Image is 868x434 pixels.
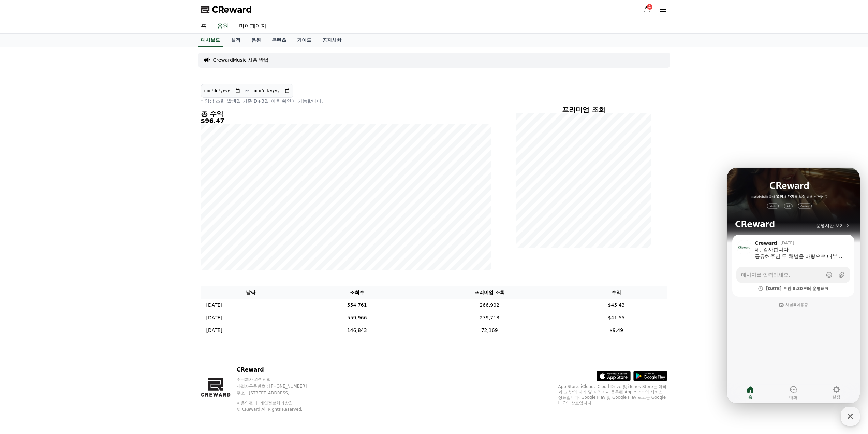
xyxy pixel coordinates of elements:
p: App Store, iCloud, iCloud Drive 및 iTunes Store는 미국과 그 밖의 나라 및 지역에서 등록된 Apple Inc.의 서비스 상표입니다. Goo... [558,384,667,406]
div: 4 [647,4,652,10]
td: 554,761 [300,299,413,311]
iframe: Channel chat [727,168,860,403]
a: 개인정보처리방침 [260,401,293,405]
span: CReward [212,4,252,15]
th: 수익 [565,286,667,299]
h5: $96.47 [201,117,491,124]
p: 주식회사 와이피랩 [237,377,320,382]
a: 음원 [216,19,230,33]
p: CReward [237,366,320,374]
p: 주소 : [STREET_ADDRESS] [237,390,320,396]
a: 콘텐츠 [266,34,292,47]
a: 마이페이지 [234,19,272,33]
p: ~ [245,87,249,95]
p: [DATE] [206,327,222,334]
p: [DATE] [206,314,222,321]
td: 146,843 [300,324,413,337]
a: CReward [201,4,252,15]
td: 559,966 [300,311,413,324]
th: 프리미엄 조회 [413,286,565,299]
td: $45.43 [565,299,667,311]
h4: 총 수익 [201,110,491,117]
a: CrewardMusic 사용 방법 [213,57,269,64]
p: [DATE] [206,302,222,309]
td: 266,902 [413,299,565,311]
a: 음원 [246,34,266,47]
p: * 영상 조회 발생일 기준 D+3일 이후 확인이 가능합니다. [201,98,491,104]
td: 72,169 [413,324,565,337]
p: © CReward All Rights Reserved. [237,407,320,412]
a: 가이드 [292,34,317,47]
a: 4 [643,5,651,14]
th: 날짜 [201,286,301,299]
td: 279,713 [413,311,565,324]
td: $41.55 [565,311,667,324]
a: 이용약관 [237,401,258,405]
a: 실적 [225,34,246,47]
th: 조회수 [300,286,413,299]
h4: 프리미엄 조회 [516,106,651,113]
a: 공지사항 [317,34,347,47]
td: $9.49 [565,324,667,337]
a: 대시보드 [198,34,223,47]
a: 홈 [195,19,212,33]
p: 사업자등록번호 : [PHONE_NUMBER] [237,383,320,389]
